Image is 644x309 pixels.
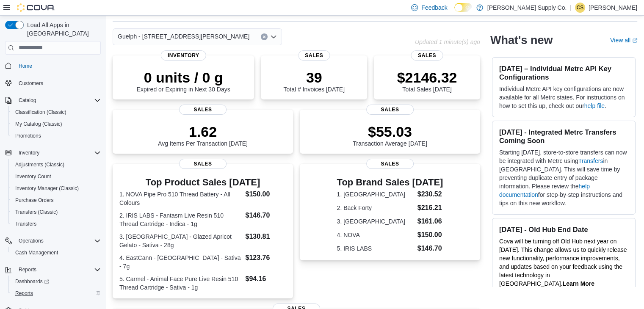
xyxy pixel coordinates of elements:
p: 0 units / 0 g [137,69,230,86]
input: Dark Mode [454,3,472,12]
span: Dashboards [15,278,49,285]
h3: [DATE] - Old Hub End Date [499,225,628,234]
button: Catalog [2,94,104,106]
span: Operations [15,236,101,246]
button: Inventory [2,147,104,159]
span: Purchase Orders [12,195,101,205]
svg: External link [632,38,637,43]
span: Promotions [15,132,41,139]
dd: $146.70 [245,210,286,221]
button: Inventory [15,148,43,158]
button: Promotions [8,130,104,142]
span: Transfers (Classic) [12,207,101,217]
span: Transfers [15,221,36,227]
span: Sales [411,50,443,61]
button: Transfers [8,218,104,230]
button: Reports [2,264,104,276]
span: Feedback [421,3,447,12]
button: Home [2,60,104,72]
button: Classification (Classic) [8,106,104,118]
img: Cova [17,3,55,12]
p: Individual Metrc API key configurations are now available for all Metrc states. For instructions ... [499,85,628,110]
span: Purchase Orders [15,197,54,204]
dt: 1. NOVA Pipe Pro 510 Thread Battery - All Colours [119,190,242,207]
a: Inventory Manager (Classic) [12,183,82,193]
button: Inventory Manager (Classic) [8,182,104,194]
div: Total Sales [DATE] [397,69,457,93]
span: Guelph - [STREET_ADDRESS][PERSON_NAME] [118,31,249,41]
dt: 2. IRIS LABS - Fantasm Live Resin 510 Thread Cartridge - Indica - 1g [119,211,242,228]
span: Cash Management [15,249,58,256]
button: Purchase Orders [8,194,104,206]
a: Inventory Count [12,171,55,182]
span: Reports [15,265,101,275]
span: Load All Apps in [GEOGRAPHIC_DATA] [24,21,101,38]
span: Reports [19,266,36,273]
button: Transfers (Classic) [8,206,104,218]
button: Clear input [261,33,268,40]
p: [PERSON_NAME] Supply Co. [487,3,567,13]
span: Inventory Manager (Classic) [15,185,79,192]
p: $2146.32 [397,69,457,86]
span: Inventory Count [15,173,51,180]
a: Classification (Classic) [12,107,70,117]
span: Catalog [19,97,36,104]
dd: $146.70 [417,243,443,254]
p: $55.03 [353,123,427,140]
span: Inventory [19,149,39,156]
dd: $94.16 [245,274,286,284]
div: Expired or Expiring in Next 30 Days [137,69,230,93]
button: Operations [15,236,47,246]
a: Learn More [562,280,594,287]
span: Reports [15,290,33,297]
p: Updated 1 minute(s) ago [415,39,480,45]
a: Adjustments (Classic) [12,160,68,170]
span: Adjustments (Classic) [12,160,101,170]
button: Catalog [15,95,39,105]
span: Dashboards [12,276,101,287]
dd: $161.06 [417,216,443,226]
a: Transfers [12,219,40,229]
p: | [570,3,572,13]
dd: $123.76 [245,253,286,263]
span: Cova will be turning off Old Hub next year on [DATE]. This change allows us to quickly release ne... [499,238,627,287]
button: Inventory Count [8,171,104,182]
span: Inventory Manager (Classic) [12,183,101,193]
dd: $130.81 [245,232,286,242]
button: Reports [8,287,104,299]
h3: [DATE] – Individual Metrc API Key Configurations [499,64,628,81]
div: Charisma Santos [575,3,585,13]
button: Customers [2,77,104,89]
span: Transfers [12,219,101,229]
h3: Top Product Sales [DATE] [119,177,286,188]
div: Avg Items Per Transaction [DATE] [158,123,248,147]
span: Promotions [12,131,101,141]
div: Transaction Average [DATE] [353,123,427,147]
button: Open list of options [270,33,277,40]
dd: $216.21 [417,203,443,213]
dd: $150.00 [245,189,286,199]
span: Inventory [161,50,206,61]
dt: 4. EastCann - [GEOGRAPHIC_DATA] - Sativa - 7g [119,254,242,270]
dt: 3. [GEOGRAPHIC_DATA] [337,217,414,226]
a: View allExternal link [610,37,637,44]
span: Customers [15,78,101,88]
dt: 3. [GEOGRAPHIC_DATA] - Glazed Apricot Gelato - Sativa - 28g [119,232,242,249]
span: Transfers (Classic) [15,209,58,215]
a: help documentation [499,183,590,198]
p: 1.62 [158,123,248,140]
span: Adjustments (Classic) [15,161,64,168]
span: Sales [179,105,227,115]
a: Home [15,61,36,71]
a: Purchase Orders [12,195,57,205]
button: Reports [15,265,40,275]
div: Total # Invoices [DATE] [283,69,344,93]
span: Sales [366,105,414,115]
span: Catalog [15,95,101,105]
dt: 4. NOVA [337,231,414,239]
button: My Catalog (Classic) [8,118,104,130]
h3: [DATE] - Integrated Metrc Transfers Coming Soon [499,128,628,145]
button: Operations [2,235,104,247]
p: Starting [DATE], store-to-store transfers can now be integrated with Metrc using in [GEOGRAPHIC_D... [499,148,628,207]
button: Cash Management [8,247,104,259]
